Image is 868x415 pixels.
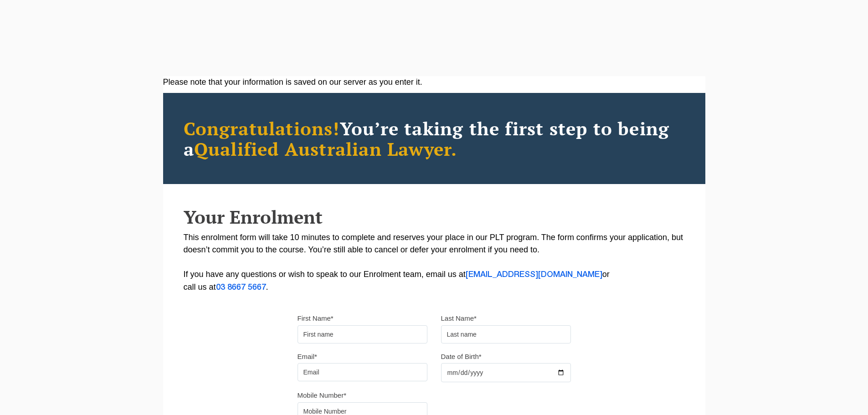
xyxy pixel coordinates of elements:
span: Qualified Australian Lawyer. [194,137,457,161]
input: First name [298,325,427,343]
label: First Name* [298,314,334,323]
label: Last Name* [441,314,477,323]
h2: You’re taking the first step to being a [184,118,685,159]
p: This enrolment form will take 10 minutes to complete and reserves your place in our PLT program. ... [184,231,685,294]
h2: Your Enrolment [184,207,685,227]
div: Please note that your information is saved on our server as you enter it. [163,76,705,88]
input: Email [298,363,427,381]
span: Congratulations! [184,116,340,140]
a: [EMAIL_ADDRESS][DOMAIN_NAME] [466,271,602,278]
a: 03 8667 5667 [216,284,266,291]
label: Mobile Number* [298,391,347,400]
input: Last name [441,325,571,343]
label: Date of Birth* [441,352,482,361]
label: Email* [298,352,317,361]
